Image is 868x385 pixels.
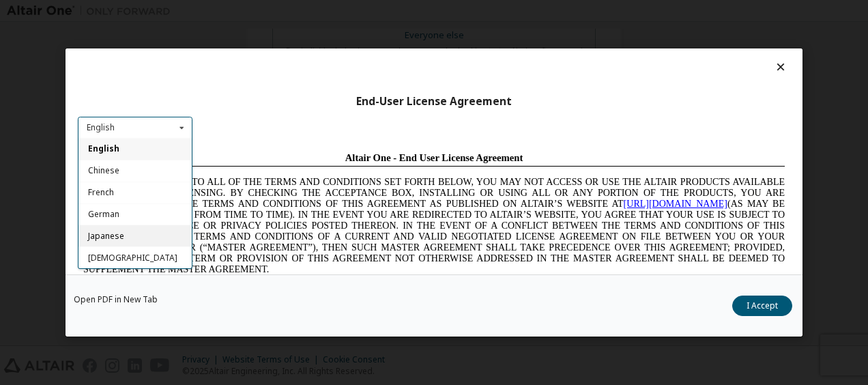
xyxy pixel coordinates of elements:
span: [DEMOGRAPHIC_DATA] [88,252,177,263]
span: IF YOU DO NOT AGREE TO ALL OF THE TERMS AND CONDITIONS SET FORTH BELOW, YOU MAY NOT ACCESS OR USE... [5,30,707,128]
a: Open PDF in New Tab [74,296,158,304]
span: Lore Ipsumd Sit Ame Cons Adipisc Elitseddo (“Eiusmodte”) in utlabor Etdolo Magnaaliqua Eni. (“Adm... [5,139,707,237]
span: German [88,208,119,220]
button: I Accept [732,296,792,316]
span: Japanese [88,230,124,242]
div: End-User License Agreement [78,95,790,109]
div: English [87,124,115,132]
span: Altair One - End User License Agreement [267,5,446,16]
span: English [88,143,119,155]
span: French [88,186,114,198]
span: Chinese [88,165,119,177]
a: [URL][DOMAIN_NAME] [546,52,650,62]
